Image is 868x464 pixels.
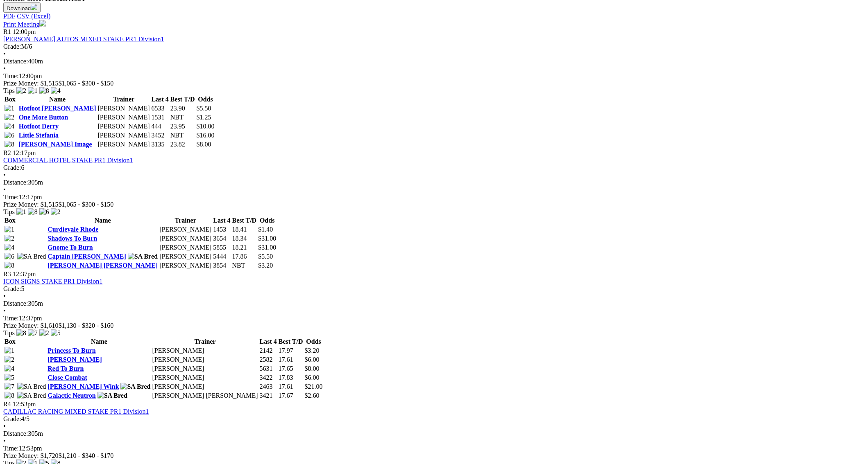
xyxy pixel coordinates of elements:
span: Tips [3,87,15,94]
span: 12:53pm [13,401,36,408]
span: 12:17pm [13,149,36,156]
td: 18.34 [232,234,257,243]
span: 12:00pm [13,28,36,35]
span: Box [5,338,16,345]
a: Little Stefania [19,132,59,139]
a: Gnome To Burn [48,244,93,251]
span: $1,065 - $300 - $150 [59,80,114,87]
td: 17.65 [278,365,304,373]
th: Trainer [97,95,150,104]
a: [PERSON_NAME] Wink [48,383,119,390]
img: 1 [5,105,14,112]
span: $1.25 [197,114,211,121]
span: $31.00 [258,235,276,242]
span: R1 [3,28,11,35]
span: 12:37pm [13,270,36,277]
td: 6533 [151,104,169,113]
td: [PERSON_NAME] [159,252,212,261]
span: $6.00 [305,356,320,363]
div: 12:53pm [3,445,865,452]
img: 1 [5,226,14,233]
span: R4 [3,401,11,408]
td: 3421 [259,392,277,400]
span: $16.00 [197,132,215,139]
a: Close Combat [48,374,87,381]
a: Hotfoot Derry [19,123,59,130]
span: Box [5,96,16,103]
span: $1.40 [258,226,273,233]
td: 5631 [259,365,277,373]
td: [PERSON_NAME] [159,243,212,252]
span: Distance: [3,430,28,437]
img: 1 [28,87,38,95]
td: 17.86 [232,252,257,261]
img: 8 [5,141,14,148]
img: download.svg [31,4,37,10]
span: • [3,65,6,72]
span: $1,130 - $320 - $160 [59,322,114,329]
span: • [3,50,6,57]
td: 18.21 [232,243,257,252]
span: Distance: [3,300,28,307]
th: Last 4 [213,216,231,225]
span: Time: [3,194,19,200]
span: • [3,307,6,314]
span: $8.00 [305,365,320,372]
img: 2 [16,87,26,95]
img: 8 [39,87,49,95]
th: Best T/D [170,95,195,104]
img: 6 [39,208,49,216]
img: SA Bred [17,253,46,260]
td: 2142 [259,347,277,355]
div: Download [3,13,865,20]
td: [PERSON_NAME] [159,261,212,270]
td: NBT [170,113,195,122]
td: [PERSON_NAME] [159,234,212,243]
th: Trainer [152,338,258,346]
div: 400m [3,58,865,65]
span: R3 [3,270,11,277]
img: 6 [5,132,14,139]
td: 17.61 [278,383,304,391]
img: 8 [5,392,14,399]
a: Curdievale Rhode [48,226,98,233]
button: Download [3,2,41,13]
div: 305m [3,300,865,307]
th: Name [18,95,97,104]
td: 2463 [259,383,277,391]
td: 1453 [213,225,231,234]
img: 2 [5,356,14,363]
span: $5.50 [258,253,273,260]
td: [PERSON_NAME] [152,374,258,382]
span: Tips [3,208,15,215]
div: Prize Money: $1,720 [3,452,865,459]
a: One More Button [19,114,68,121]
div: 12:37pm [3,315,865,322]
span: • [3,423,6,430]
img: 6 [5,253,14,260]
th: Odds [304,338,323,346]
td: 5855 [213,243,231,252]
a: Galactic Neutron [48,392,95,399]
th: Trainer [159,216,212,225]
a: CADILLAC RACING MIXED STAKE PR1 Division1 [3,408,149,415]
a: [PERSON_NAME] [PERSON_NAME] [48,262,158,269]
a: Princess To Burn [48,347,95,354]
a: PDF [3,13,15,20]
td: 5444 [213,252,231,261]
img: 4 [51,87,61,95]
span: $8.00 [197,141,211,148]
a: COMMERCIAL HOTEL STAKE PR1 Division1 [3,157,133,164]
span: $10.00 [197,123,215,130]
td: 17.61 [278,356,304,364]
img: 2 [5,114,14,121]
td: [PERSON_NAME] [152,347,258,355]
td: 23.90 [170,104,195,113]
th: Last 4 [259,338,277,346]
span: $1,065 - $300 - $150 [59,201,114,208]
img: printer.svg [39,20,46,27]
img: SA Bred [17,383,46,390]
span: $3.20 [305,347,320,354]
span: Tips [3,329,15,336]
td: [PERSON_NAME] [97,131,150,140]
